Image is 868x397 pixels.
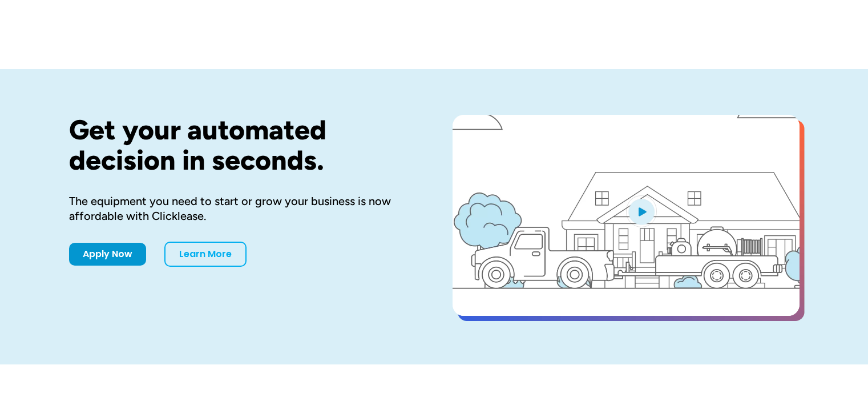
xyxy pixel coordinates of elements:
a: open lightbox [453,115,800,316]
div: The equipment you need to start or grow your business is now affordable with Clicklease. [69,194,416,223]
a: Apply Now [69,243,146,266]
img: Blue play button logo on a light blue circular background [626,195,657,227]
a: Learn More [164,242,247,267]
h1: Get your automated decision in seconds. [69,115,416,175]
